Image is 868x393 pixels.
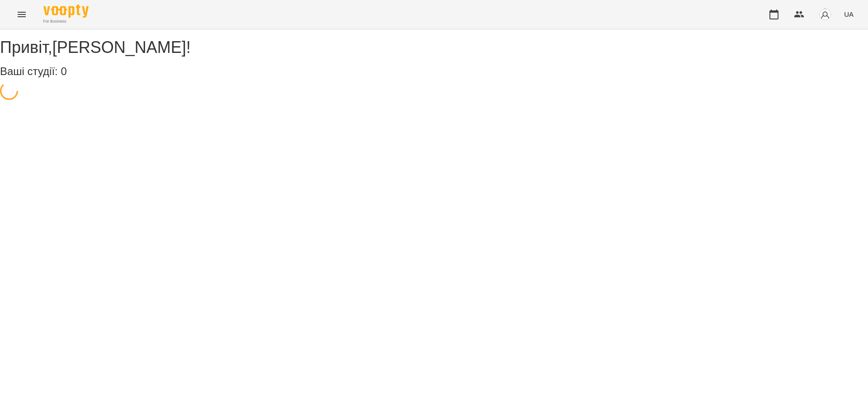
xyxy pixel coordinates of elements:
[840,6,857,23] button: UA
[11,4,33,25] button: Menu
[43,5,89,18] img: Voopty Logo
[844,9,854,19] span: UA
[61,65,66,77] span: 0
[43,19,89,24] span: For Business
[819,8,831,21] img: avatar_s.png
